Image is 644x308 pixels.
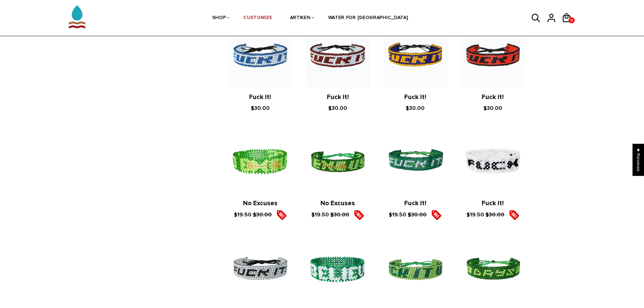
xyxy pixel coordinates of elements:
span: $19.50 [389,211,406,218]
a: Fuck It! [327,93,349,101]
a: ARTIKEN [290,0,311,36]
a: CUSTOMIZE [243,0,272,36]
a: Fuck It! [404,93,426,101]
a: Fuck It! [482,199,504,207]
span: $30.00 [328,105,347,112]
span: $19.50 [234,211,252,218]
a: SHOP [212,0,226,36]
span: $19.50 [467,211,484,218]
img: sale5.png [431,210,442,220]
img: sale5.png [509,210,519,220]
a: WATER FOR [GEOGRAPHIC_DATA] [328,0,408,36]
s: $30.00 [253,211,272,218]
s: $30.00 [330,211,349,218]
s: $30.00 [485,211,504,218]
div: Click to open Judge.me floating reviews tab [633,144,644,176]
s: $30.00 [408,211,427,218]
img: sale5.png [354,210,364,220]
span: 0 [569,16,575,25]
span: $19.50 [311,211,329,218]
span: $30.00 [483,105,502,112]
a: No Excuses [243,199,278,207]
span: $30.00 [251,105,270,112]
a: Fuck It! [249,93,271,101]
img: sale5.png [277,210,287,220]
a: No Excuses [320,199,355,207]
span: $30.00 [406,105,425,112]
a: Fuck It! [482,93,504,101]
a: Fuck It! [404,199,426,207]
a: 0 [569,17,575,23]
